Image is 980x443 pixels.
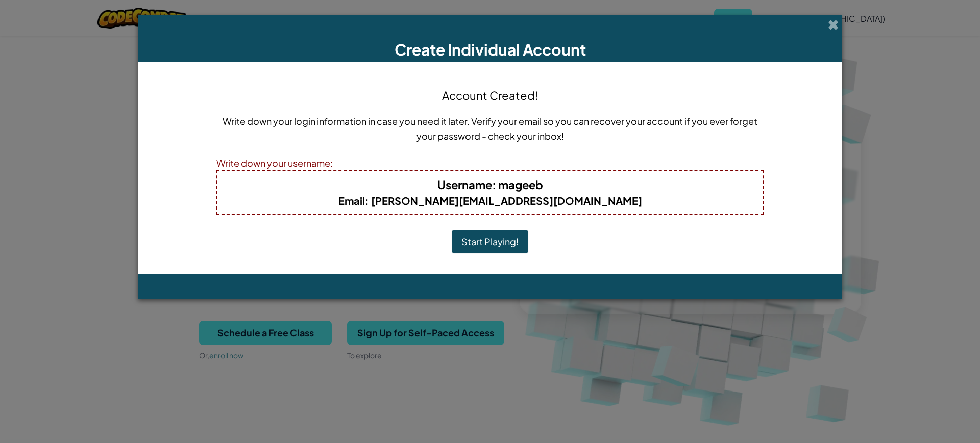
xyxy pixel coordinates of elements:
[338,194,365,207] span: Email
[437,177,492,192] span: Username
[216,155,764,170] div: Write down your username:
[338,194,642,207] b: : [PERSON_NAME][EMAIL_ADDRESS][DOMAIN_NAME]
[452,230,528,253] button: Start Playing!
[395,40,586,59] span: Create Individual Account
[437,177,543,192] b: : mageeb
[216,114,764,143] p: Write down your login information in case you need it later. Verify your email so you can recover...
[442,87,538,103] h4: Account Created!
